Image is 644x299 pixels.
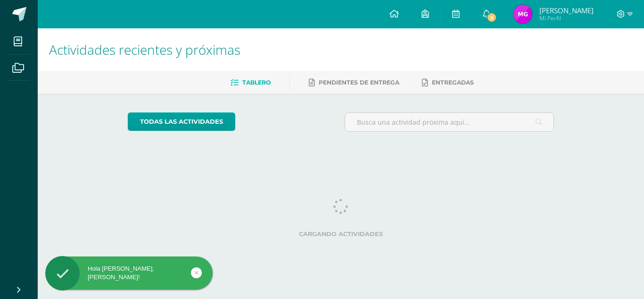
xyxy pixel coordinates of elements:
[128,231,554,238] label: Cargando actividades
[242,79,271,86] span: Tablero
[513,5,532,24] img: b6776254df5ba96e0762de2593989e78.png
[487,12,497,23] span: 9
[432,79,474,86] span: Entregadas
[231,75,271,90] a: Tablero
[539,6,594,15] span: [PERSON_NAME]
[539,14,594,22] span: Mi Perfil
[49,41,240,59] span: Actividades recientes y próximas
[45,265,213,282] div: Hola [PERSON_NAME], [PERSON_NAME]!
[345,113,554,131] input: Busca una actividad próxima aquí...
[422,75,474,90] a: Entregadas
[319,79,399,86] span: Pendientes de entrega
[309,75,399,90] a: Pendientes de entrega
[128,112,235,131] a: todas las Actividades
